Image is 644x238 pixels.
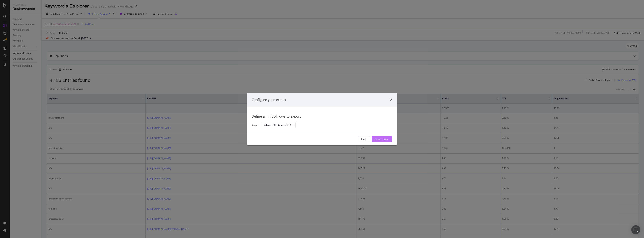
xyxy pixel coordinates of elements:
div: Configure your export [252,97,286,102]
div: Close [361,138,367,141]
div: modal [247,93,397,145]
button: Launch Export [372,136,392,142]
div: Open Intercom Messenger [631,225,640,234]
label: Scope [252,123,258,128]
div: Launch Export [375,138,389,141]
div: times [390,97,392,102]
div: All rows (4K distinct URLs) [264,124,291,126]
button: All rows (4K distinct URLs) [261,122,296,128]
div: Define a limit of rows to export [252,114,392,119]
button: Close [358,136,370,142]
